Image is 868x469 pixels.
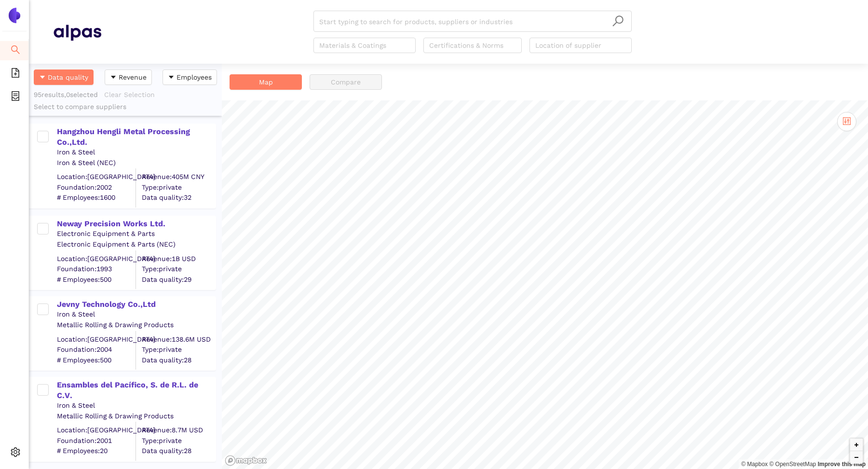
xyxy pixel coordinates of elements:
[142,334,215,344] div: Revenue: 138.6M USD
[104,87,161,102] button: Clear Selection
[53,20,101,44] img: Homepage
[57,436,136,445] span: Foundation: 2001
[57,411,215,421] div: Metallic Rolling & Drawing Products
[142,182,215,192] span: Type: private
[11,65,20,84] span: file-add
[57,446,136,456] span: # Employees: 20
[57,193,136,203] span: # Employees: 1600
[57,299,215,310] div: Jevny Technology Co.,Ltd
[57,334,136,344] div: Location: [GEOGRAPHIC_DATA]
[34,69,94,85] button: caret-downData quality
[142,264,215,274] span: Type: private
[142,446,215,456] span: Data quality: 28
[612,15,624,27] span: search
[11,444,20,463] span: setting
[850,451,863,464] button: Zoom out
[57,355,136,365] span: # Employees: 500
[57,380,215,401] div: Ensambles del Pacífico, S. de R.L. de C.V.
[110,74,117,82] span: caret-down
[176,72,212,83] span: Employees
[142,172,215,182] div: Revenue: 405M CNY
[11,88,20,107] span: container
[142,436,215,445] span: Type: private
[119,72,147,83] span: Revenue
[222,100,868,469] canvas: Map
[142,275,215,284] span: Data quality: 29
[57,320,215,330] div: Metallic Rolling & Drawing Products
[57,401,215,411] div: Iron & Steel
[57,182,136,192] span: Foundation: 2002
[225,455,267,466] a: Mapbox logo
[142,254,215,263] div: Revenue: 1B USD
[34,91,98,98] span: 95 results, 0 selected
[259,77,273,87] span: Map
[57,229,215,239] div: Electronic Equipment & Parts
[850,439,863,451] button: Zoom in
[7,8,22,23] img: Logo
[57,345,136,355] span: Foundation: 2004
[57,240,215,249] div: Electronic Equipment & Parts (NEC)
[163,69,217,85] button: caret-downEmployees
[142,345,215,355] span: Type: private
[142,426,215,435] div: Revenue: 8.7M USD
[230,74,302,90] button: Map
[105,69,152,85] button: caret-downRevenue
[57,310,215,319] div: Iron & Steel
[48,72,88,83] span: Data quality
[842,117,851,125] span: control
[57,275,136,284] span: # Employees: 500
[39,74,46,82] span: caret-down
[57,426,136,435] div: Location: [GEOGRAPHIC_DATA]
[57,172,136,182] div: Location: [GEOGRAPHIC_DATA]
[57,254,136,263] div: Location: [GEOGRAPHIC_DATA]
[57,264,136,274] span: Foundation: 1993
[57,219,215,229] div: Neway Precision Works Ltd.
[34,102,217,112] div: Select to compare suppliers
[57,148,215,157] div: Iron & Steel
[142,355,215,365] span: Data quality: 28
[57,158,215,167] div: Iron & Steel (NEC)
[142,193,215,203] span: Data quality: 32
[11,41,20,61] span: search
[168,74,175,82] span: caret-down
[57,126,215,148] div: Hangzhou Hengli Metal Processing Co.,Ltd.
